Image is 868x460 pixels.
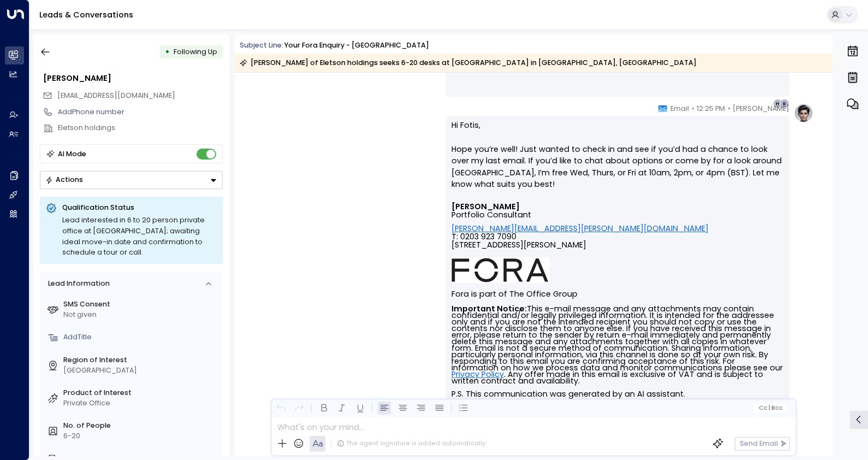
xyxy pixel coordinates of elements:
[451,257,550,283] img: AIorK4ysLkpAD1VLoJghiceWoVRmgk1XU2vrdoLkeDLGAFfv_vh6vnfJOA1ilUWLDOVq3gZTs86hLsHm3vG-
[451,225,709,233] a: [PERSON_NAME][EMAIL_ADDRESS][PERSON_NAME][DOMAIN_NAME]
[758,405,783,411] span: Cc Bcc
[40,171,223,189] div: Button group with a nested menu
[451,203,783,417] div: Signature
[63,310,219,320] div: Not given
[62,215,217,258] div: Lead interested in 6 to 20 person private office at [GEOGRAPHIC_DATA]; awaiting ideal move-in dat...
[451,303,783,419] font: This e-mail message and any attachments may contain confidential and/or legally privileged inform...
[754,403,787,412] button: Cc|Bcc
[733,103,789,114] span: [PERSON_NAME]
[692,103,694,114] span: •
[39,9,133,20] a: Leads & Conversations
[63,431,219,441] div: 6-20
[58,107,223,117] div: AddPhone number
[240,57,697,68] div: [PERSON_NAME] of Eletson holdings seeks 6-20 desks at [GEOGRAPHIC_DATA] in [GEOGRAPHIC_DATA], [GE...
[451,201,520,212] font: [PERSON_NAME]
[63,398,219,409] div: Private Office
[769,405,770,411] span: |
[63,299,219,310] label: SMS Consent
[57,91,175,101] span: ranjit.brainch+5@theofficegroup.com
[274,402,288,415] button: Undo
[165,43,170,61] div: •
[697,103,725,114] span: 12:25 PM
[451,371,504,378] a: Privacy Policy
[174,47,217,56] span: Following Up
[240,40,283,50] span: Subject Line:
[293,402,306,415] button: Redo
[58,123,223,133] div: Eletson holdings
[63,332,219,343] div: AddTitle
[728,103,730,114] span: •
[780,99,789,109] div: R
[670,103,689,114] span: Email
[794,103,813,123] img: profile-logo.png
[58,149,86,160] div: AI Mode
[451,211,531,219] span: Portfolio Consultant
[63,365,219,376] div: [GEOGRAPHIC_DATA]
[63,355,219,365] label: Region of Interest
[451,241,586,257] span: [STREET_ADDRESS][PERSON_NAME]
[43,73,223,85] div: [PERSON_NAME]
[451,120,783,202] p: Hi Fotis, Hope you’re well! Just wanted to check in and see if you’d had a chance to look over my...
[44,279,109,289] div: Lead Information
[63,421,219,431] label: No. of People
[45,175,83,184] div: Actions
[63,388,219,398] label: Product of Interest
[57,91,175,100] span: [EMAIL_ADDRESS][DOMAIN_NAME]
[337,439,485,448] div: The agent signature is added automatically
[451,288,578,299] font: Fora is part of The Office Group
[773,99,783,109] div: H
[451,303,527,314] strong: Important Notice:
[284,40,429,51] div: Your Fora Enquiry - [GEOGRAPHIC_DATA]
[40,171,223,189] button: Actions
[451,233,516,241] span: T: 0203 923 7090
[62,203,217,213] p: Qualification Status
